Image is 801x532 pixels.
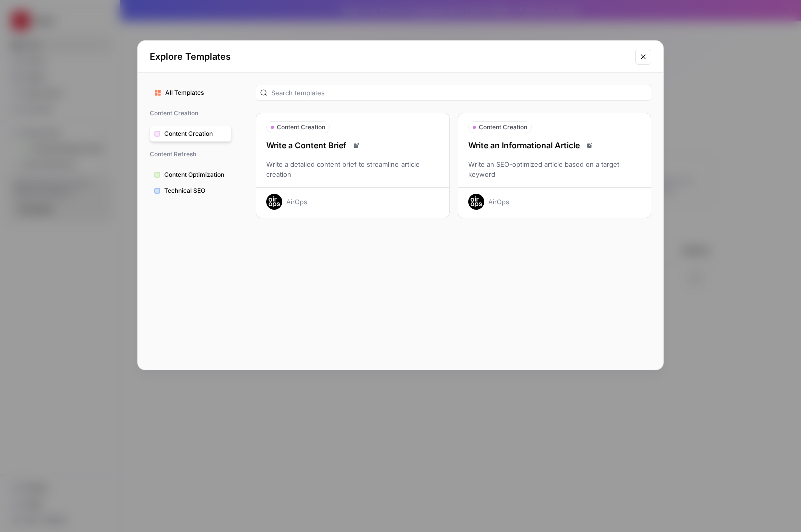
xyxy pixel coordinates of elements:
a: Read docs [584,139,596,151]
button: Content Optimization [150,167,232,183]
button: Content Creation [150,126,232,142]
span: All Templates [165,88,227,97]
button: Content CreationWrite an Informational ArticleRead docsWrite an SEO-optimized article based on a ... [458,113,651,218]
span: Content Creation [164,129,227,138]
div: Write an Informational Article [458,139,651,151]
a: Read docs [350,139,362,151]
input: Search templates [271,88,647,98]
div: Write a detailed content brief to streamline article creation [256,159,449,179]
span: Technical SEO [164,186,227,195]
span: Content Creation [277,123,325,132]
button: Technical SEO [150,183,232,199]
div: Write an SEO-optimized article based on a target keyword [458,159,651,179]
h2: Explore Templates [150,50,629,64]
div: Write a Content Brief [256,139,449,151]
span: Content Creation [479,123,527,132]
button: Close modal [635,49,651,65]
span: Content Optimization [164,170,227,179]
button: All Templates [150,85,232,101]
div: AirOps [488,197,509,207]
span: Content Refresh [150,146,232,163]
button: Content CreationWrite a Content BriefRead docsWrite a detailed content brief to streamline articl... [256,113,450,218]
div: AirOps [286,197,307,207]
span: Content Creation [150,105,232,122]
